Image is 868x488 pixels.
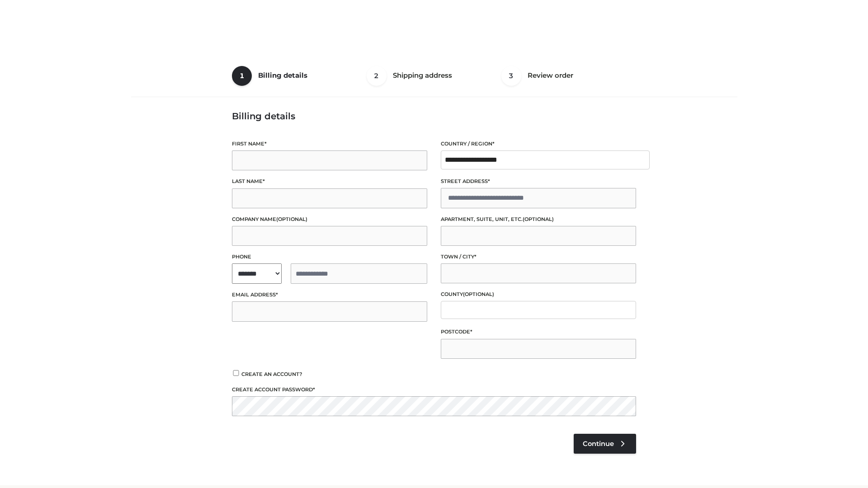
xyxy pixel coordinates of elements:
a: Continue [574,434,636,454]
h3: Billing details [232,111,636,122]
span: 1 [232,66,252,86]
span: (optional) [276,216,307,222]
label: Country / Region [441,140,636,148]
label: Last name [232,177,427,186]
label: Street address [441,177,636,186]
span: Continue [583,440,614,448]
label: Phone [232,253,427,261]
span: Billing details [258,71,307,80]
label: Create account password [232,385,636,394]
span: (optional) [523,216,554,222]
span: 3 [501,66,521,86]
span: 2 [367,66,387,86]
input: Create an account? [232,370,240,376]
span: Create an account? [241,371,302,377]
label: Postcode [441,328,636,336]
span: (optional) [463,291,494,297]
label: County [441,290,636,299]
label: Town / City [441,253,636,261]
span: Review order [528,71,573,80]
label: First name [232,140,427,148]
label: Email address [232,291,427,299]
label: Company name [232,215,427,224]
span: Shipping address [393,71,452,80]
label: Apartment, suite, unit, etc. [441,215,636,224]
